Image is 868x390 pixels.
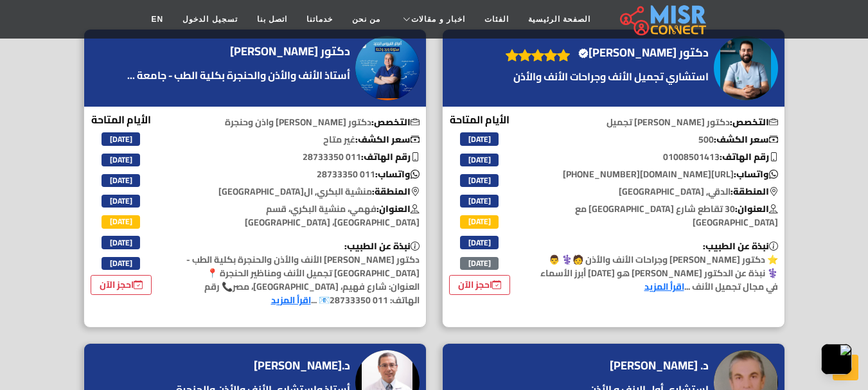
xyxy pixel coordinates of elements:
[735,200,778,217] b: العنوان:
[460,257,499,270] span: [DATE]
[230,44,350,58] h4: دكتور [PERSON_NAME]
[460,215,499,228] span: [DATE]
[142,7,173,31] a: EN
[532,240,784,294] p: ⭐ دكتور [PERSON_NAME] وجراحات الأنف والأذن 🧑⚕️ 👨⚕️ نبذة عن الدكتور [PERSON_NAME] هو [DATE] أبرز ا...
[173,7,247,31] a: تسجيل الدخول
[576,43,712,62] a: دكتور [PERSON_NAME]
[532,150,784,164] p: 01008501413
[475,7,518,31] a: الفئات
[254,356,353,375] a: د.[PERSON_NAME]
[124,67,353,83] a: أستاذ الأنف والأذن والحنجرة بكلية الطب - جامعة ...
[460,236,499,249] span: [DATE]
[344,238,420,254] b: نبذة عن الطبيب:
[102,154,140,166] span: [DATE]
[102,132,140,145] span: [DATE]
[375,166,420,182] b: واتساب:
[731,183,778,200] b: المنطقة:
[371,114,420,130] b: التخصص:
[297,7,342,31] a: خدماتنا
[173,202,426,229] p: فهمي، منشية البكري، قسم [GEOGRAPHIC_DATA]، [GEOGRAPHIC_DATA]‬
[610,356,712,375] a: د. [PERSON_NAME]
[355,36,420,100] img: دكتور طلعت السمني
[102,257,140,270] span: [DATE]
[460,195,499,208] span: [DATE]
[411,13,465,25] span: اخبار و مقالات
[376,200,420,217] b: العنوان:
[173,185,426,199] p: منشية البكري, ال[GEOGRAPHIC_DATA]
[532,202,784,229] p: 30 تقاطع شارع [GEOGRAPHIC_DATA] مع [GEOGRAPHIC_DATA]
[460,174,499,187] span: [DATE]
[271,292,311,308] a: اقرأ المزيد
[644,278,684,295] a: اقرأ المزيد
[703,238,778,254] b: نبذة عن الطبيب:
[620,3,706,35] img: main.misr_connect
[102,236,140,249] span: [DATE]
[102,215,140,228] span: [DATE]
[460,132,499,145] span: [DATE]
[532,185,784,199] p: الدقي, [GEOGRAPHIC_DATA]
[230,42,353,61] a: دكتور [PERSON_NAME]
[372,183,420,200] b: المنطقة:
[390,7,475,31] a: اخبار و مقالات
[532,168,784,181] p: [URL][DOMAIN_NAME][PHONE_NUMBER]
[730,114,778,130] b: التخصص:
[91,275,152,295] a: احجز الآن
[734,166,778,182] b: واتساب:
[532,116,784,129] p: دكتور [PERSON_NAME] تجميل
[578,46,709,60] h4: دكتور [PERSON_NAME]
[518,7,600,31] a: الصفحة الرئيسية
[449,112,510,295] div: الأيام المتاحة
[499,69,712,84] a: استشاري تجميل الأنف وجراحات الأنف والأذن
[102,174,140,187] span: [DATE]
[254,359,350,373] h4: د.[PERSON_NAME]
[361,148,420,165] b: رقم الهاتف:
[102,195,140,208] span: [DATE]
[532,133,784,146] p: 500
[610,359,709,373] h4: د. [PERSON_NAME]
[720,148,778,165] b: رقم الهاتف:
[578,48,589,58] svg: Verified account
[91,112,152,295] div: الأيام المتاحة
[714,131,778,148] b: سعر الكشف:
[449,275,510,295] a: احجز الآن
[342,7,390,31] a: من نحن
[173,150,426,164] p: 011 28733350
[460,154,499,166] span: [DATE]
[173,240,426,307] p: دكتور [PERSON_NAME] الأنف والأذن والحنجرة بكلية الطب - [GEOGRAPHIC_DATA] تجميل الأنف ومناظير الحن...
[173,116,426,129] p: دكتور [PERSON_NAME] واذن وحنجرة
[173,168,426,181] p: 011 28733350
[173,133,426,146] p: غير متاح
[247,7,297,31] a: اتصل بنا
[714,36,778,100] img: دكتور حسام ممدوح
[355,131,420,148] b: سعر الكشف:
